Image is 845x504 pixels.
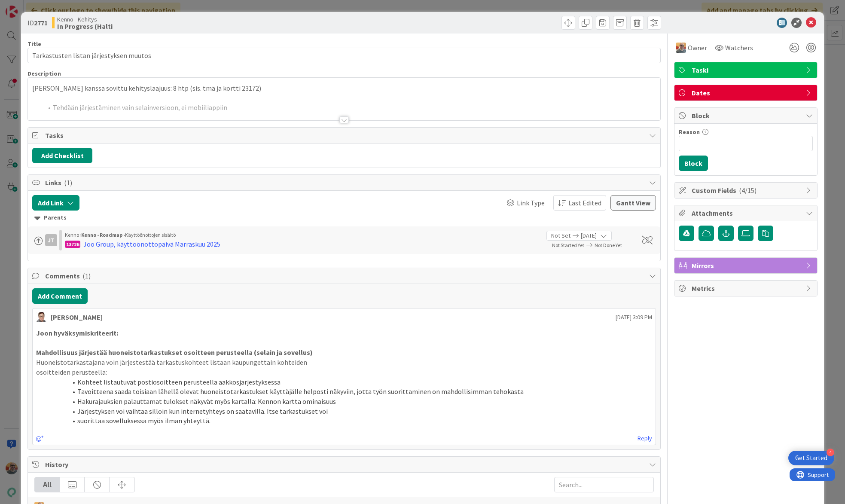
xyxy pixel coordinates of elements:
[27,48,661,63] input: type card name here...
[32,148,92,163] button: Add Checklist
[81,232,125,238] b: Kenno - Roadmap ›
[27,70,61,77] span: Description
[739,186,757,195] span: ( 4/15 )
[692,88,802,98] span: Dates
[692,208,802,218] span: Attachments
[692,110,802,121] span: Block
[581,231,597,240] span: [DATE]
[36,348,313,357] strong: Mahdollisuus järjestää huoneistotarkastukset osoitteen perusteella (selain ja sovellus)
[82,272,91,280] span: ( 1 )
[83,239,220,249] div: Joo Group, käyttöönottopäivä Marraskuu 2025
[551,231,570,240] span: Not Set
[27,40,41,48] label: Title
[32,288,88,304] button: Add Comment
[32,195,79,211] button: Add Link
[46,406,652,416] li: Järjestyksen voi vaihtaa silloin kun internetyhteys on saatavilla. Itse tarkastukset voi
[610,195,656,211] button: Gantt View
[34,213,654,223] div: Parents
[45,130,645,141] span: Tasks
[554,477,654,492] input: Search...
[692,283,802,293] span: Metrics
[827,449,834,456] div: 4
[45,177,645,188] span: Links
[45,459,645,470] span: History
[553,195,606,211] button: Last Edited
[788,451,834,465] div: Open Get Started checklist, remaining modules: 4
[679,156,708,171] button: Block
[18,1,39,12] span: Support
[688,43,707,53] span: Owner
[46,397,652,406] li: Hakurajauksien palauttamat tulokset näkyvät myös kartalla: Kennon kartta ominaisuus
[36,367,652,377] p: osoitteiden perusteella:
[51,312,103,322] div: [PERSON_NAME]
[35,477,60,492] div: All
[64,178,72,187] span: ( 1 )
[65,241,80,248] div: 13726
[36,329,118,337] strong: Joon hyväksymiskriteerit:
[517,198,545,208] span: Link Type
[45,234,57,246] div: JT
[27,18,48,28] span: ID
[616,313,652,322] span: [DATE] 3:09 PM
[57,23,113,30] b: In Progress (Halti
[595,242,622,248] span: Not Done Yet
[692,185,802,195] span: Custom Fields
[692,65,802,75] span: Taski
[65,232,81,238] span: Kenno ›
[725,43,753,53] span: Watchers
[57,16,113,23] span: Kenno - Kehitys
[692,260,802,271] span: Mirrors
[46,416,652,426] li: suorittaa sovelluksessa myös ilman yhteyttä.
[552,242,584,248] span: Not Started Yet
[125,232,176,238] span: Käyttöönottojen sisältö
[638,433,652,444] a: Reply
[36,312,46,322] img: SM
[34,18,48,27] b: 2771
[36,357,652,367] p: Huoneistotarkastajana voin järjestestää tarkastuskohteet listaan kaupungettain kohteiden
[32,83,656,93] p: [PERSON_NAME] kanssa sovittu kehityslaajuus: 8 htp (sis. tmä ja kortti 23172)
[46,387,652,397] li: Tavoitteena saada toisiaan lähellä olevat huoneistotarkastukset käyttäjälle helposti näkyviin, jo...
[45,271,645,281] span: Comments
[795,454,827,462] div: Get Started
[568,198,601,208] span: Last Edited
[676,43,686,53] img: BN
[46,377,652,387] li: Kohteet listautuvat postiosoitteen perusteella aakkosjärjestyksessä
[679,128,700,136] label: Reason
